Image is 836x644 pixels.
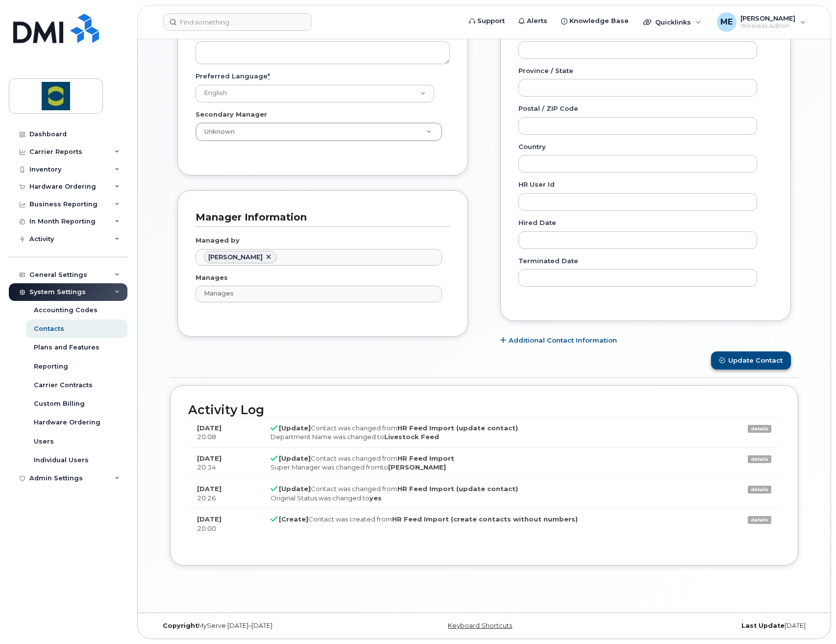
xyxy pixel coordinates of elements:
[197,433,216,441] span: 20:08
[518,256,578,266] label: Terminated Date
[279,485,311,493] strong: [Update]
[397,424,518,432] strong: HR Feed Import (update contact)
[518,142,546,151] label: Country
[554,11,636,31] a: Knowledge Base
[163,622,198,629] strong: Copyright
[477,16,505,26] span: Support
[711,351,791,370] button: Update Contact
[569,16,629,26] span: Knowledge Base
[196,236,240,245] label: Managed by
[392,515,578,523] strong: HR Feed Import (create contacts without numbers)
[512,11,554,31] a: Alerts
[196,123,442,141] a: Unknown
[462,11,512,31] a: Support
[518,218,556,227] label: Hired Date
[198,127,235,136] span: Unknown
[262,508,722,539] td: Contact was created from
[518,180,555,189] label: HR user id
[188,403,780,417] h2: Activity Log
[197,485,221,493] strong: [DATE]
[262,417,722,447] td: Contact was changed from
[197,515,221,523] strong: [DATE]
[197,524,216,532] span: 20:00
[448,622,512,629] a: Keyboard Shortcuts
[594,622,813,630] div: [DATE]
[279,454,311,462] strong: [Update]
[397,454,454,462] strong: HR Feed Import
[196,273,228,282] label: Manages
[197,424,221,432] strong: [DATE]
[262,447,722,478] td: Contact was changed from
[279,515,308,523] strong: [Create]
[197,463,216,471] span: 20:34
[397,485,518,493] strong: HR Feed Import (update contact)
[388,463,446,471] strong: [PERSON_NAME]
[748,425,771,433] a: details
[197,454,221,462] strong: [DATE]
[748,455,771,463] a: details
[268,72,270,80] abbr: required
[500,336,617,345] a: Additional Contact Information
[196,72,270,81] label: Preferred Language
[748,486,771,494] a: details
[518,104,578,113] label: Postal / ZIP Code
[155,622,374,630] div: MyServe [DATE]–[DATE]
[740,22,795,30] span: Wireless Admin
[279,424,311,432] strong: [Update]
[270,463,713,472] div: Super Manager was changed from to
[196,110,267,119] label: Secondary Manager
[710,12,812,32] div: Maria Espinoza
[518,66,573,75] label: Province / State
[163,13,312,31] input: Find something...
[637,12,708,32] div: Quicklinks
[655,18,691,26] span: Quicklinks
[527,16,547,26] span: Alerts
[208,253,263,261] span: Robert Heard
[748,516,771,524] a: details
[270,494,713,503] div: Original Status was changed to
[740,14,795,22] span: [PERSON_NAME]
[369,494,382,502] strong: yes
[384,433,439,441] strong: Livestock Feed
[270,432,713,442] div: Department Name was changed to
[720,16,733,28] span: ME
[262,478,722,508] td: Contact was changed from
[741,622,785,629] strong: Last Update
[197,494,216,502] span: 20:26
[196,211,443,224] h3: Manager Information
